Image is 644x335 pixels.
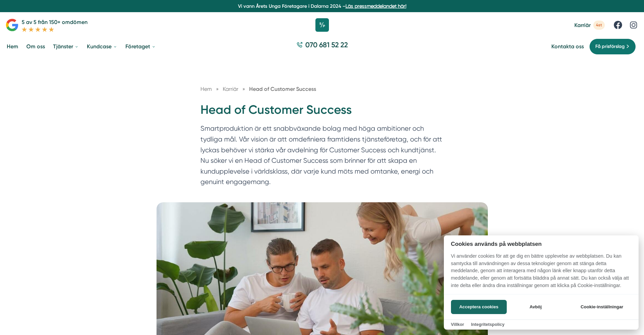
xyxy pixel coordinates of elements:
[451,322,464,327] a: Villkor
[444,241,639,247] h2: Cookies används på webbplatsen
[509,300,563,314] button: Avböj
[471,322,504,327] a: Integritetspolicy
[451,300,507,314] button: Acceptera cookies
[572,300,631,314] button: Cookie-inställningar
[444,253,639,294] p: Vi använder cookies för att ge dig en bättre upplevelse av webbplatsen. Du kan samtycka till anvä...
